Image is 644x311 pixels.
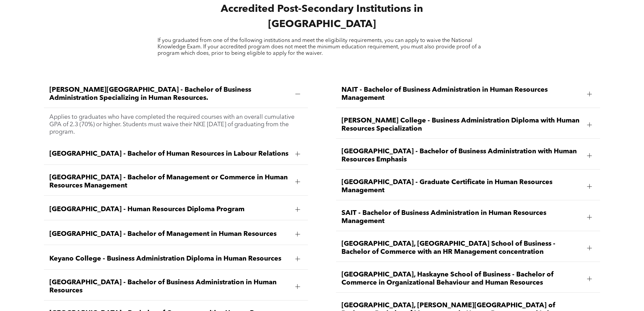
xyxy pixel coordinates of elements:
span: NAIT - Bachelor of Business Administration in Human Resources Management [341,86,582,102]
span: [PERSON_NAME] College - Business Administration Diploma with Human Resources Specialization [341,117,582,133]
span: [GEOGRAPHIC_DATA] - Bachelor of Management in Human Resources [49,230,290,238]
span: [GEOGRAPHIC_DATA] - Bachelor of Management or Commerce in Human Resources Management [49,174,290,190]
span: [GEOGRAPHIC_DATA], Haskayne School of Business - Bachelor of Commerce in Organizational Behaviour... [341,271,582,287]
span: SAIT - Bachelor of Business Administration in Human Resources Management [341,209,582,225]
span: [GEOGRAPHIC_DATA] - Human Resources Diploma Program [49,205,290,214]
span: [GEOGRAPHIC_DATA] - Graduate Certificate in Human Resources Management [341,178,582,195]
p: Applies to graduates who have completed the required courses with an overall cumulative GPA of 2.... [49,113,303,136]
span: Accredited Post-Secondary Institutions in [GEOGRAPHIC_DATA] [221,4,423,29]
span: [GEOGRAPHIC_DATA], [GEOGRAPHIC_DATA] School of Business - Bachelor of Commerce with an HR Managem... [341,240,582,256]
span: [PERSON_NAME][GEOGRAPHIC_DATA] - Bachelor of Business Administration Specializing in Human Resour... [49,86,290,102]
span: [GEOGRAPHIC_DATA] - Bachelor of Human Resources in Labour Relations [49,150,290,158]
span: If you graduated from one of the following institutions and meet the eligibility requirements, yo... [158,38,481,56]
span: Keyano College - Business Administration Diploma in Human Resources [49,255,290,263]
span: [GEOGRAPHIC_DATA] - Bachelor of Business Administration in Human Resources [49,279,290,295]
span: [GEOGRAPHIC_DATA] - Bachelor of Business Administration with Human Resources Emphasis [341,148,582,164]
